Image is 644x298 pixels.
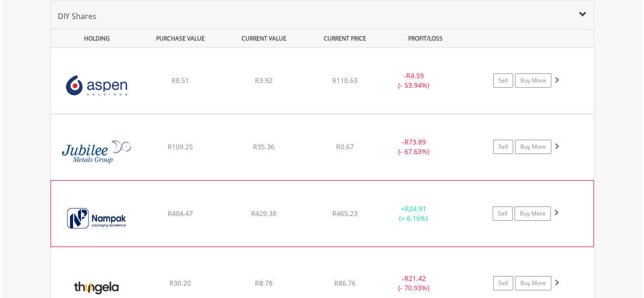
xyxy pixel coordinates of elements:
[334,278,356,288] span: R86.76
[515,206,551,221] a: Buy More
[406,71,424,80] span: R4.59
[168,209,193,218] span: R404.47
[493,73,513,88] a: Sell
[385,30,466,47] div: PROFIT/LOSS
[515,276,551,290] a: Buy More
[493,206,513,221] a: Sell
[378,71,450,90] div: - (- 53.94%)
[378,274,450,293] div: - (- 70.93%)
[405,204,426,213] span: R24.91
[378,204,449,223] div: + (+ 6.16%)
[378,137,450,156] div: - (- 67.63%)
[332,76,358,85] span: R110.63
[253,142,274,151] span: R35.36
[51,30,138,47] div: HOLDING
[336,142,354,151] span: R0.67
[171,76,189,85] span: R8.51
[140,30,222,47] div: PURCHASE VALUE
[223,30,305,47] div: CURRENT VALUE
[255,278,273,288] span: R8.78
[404,137,426,146] span: R73.89
[56,193,138,244] img: EQU.ZA.NPK.png
[55,126,137,177] img: EQU.ZA.JBL.png
[493,276,513,290] a: Sell
[58,11,96,21] span: DIY Shares
[255,76,273,85] span: R3.92
[493,140,513,154] a: Sell
[404,274,426,283] span: R21.42
[168,142,193,151] span: R109.25
[332,209,358,218] span: R465.23
[515,140,551,154] a: Buy More
[55,60,137,111] img: EQU.ZA.APN.png
[515,73,551,88] a: Buy More
[306,30,382,47] div: CURRENT PRICE
[251,209,276,218] span: R429.38
[169,278,191,288] span: R30.20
